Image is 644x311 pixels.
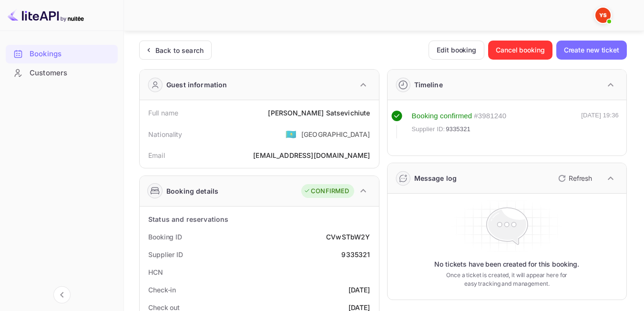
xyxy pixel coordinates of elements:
div: Bookings [30,49,113,60]
a: Bookings [6,45,118,62]
span: United States [286,125,296,143]
div: Timeline [414,80,443,90]
div: Email [148,150,165,160]
div: [DATE] 19:36 [581,111,619,138]
div: Check-in [148,285,176,295]
div: Supplier ID [148,249,183,259]
p: Refresh [569,173,592,183]
div: Booking ID [148,232,182,242]
div: [DATE] [348,285,370,295]
div: Bookings [6,45,118,63]
div: Customers [30,68,113,79]
div: Full name [148,108,178,118]
div: Nationality [148,129,183,139]
img: LiteAPI logo [8,8,84,23]
button: Edit booking [429,41,484,60]
div: [GEOGRAPHIC_DATA] [301,129,370,139]
div: Guest information [166,80,227,90]
p: No tickets have been created for this booking. [434,259,579,269]
div: 9335321 [341,249,370,259]
span: Supplier ID: [412,124,445,134]
button: Collapse navigation [53,286,71,303]
div: Booking confirmed [412,111,472,122]
div: CONFIRMED [304,187,349,196]
p: Once a ticket is created, it will appear here for easy tracking and management. [443,271,571,288]
div: Message log [414,173,457,183]
button: Refresh [552,171,596,186]
button: Cancel booking [488,41,552,60]
div: Customers [6,64,118,83]
div: Status and reservations [148,214,228,224]
img: Yandex Support [595,8,611,23]
div: CVwSTbW2Y [326,232,370,242]
button: Create new ticket [556,41,627,60]
div: HCN [148,267,163,277]
div: [EMAIL_ADDRESS][DOMAIN_NAME] [253,150,370,160]
a: Customers [6,64,118,82]
div: [PERSON_NAME] Satsevichiute [268,108,370,118]
div: # 3981240 [474,111,506,122]
div: Booking details [166,186,218,196]
span: 9335321 [446,124,470,134]
div: Back to search [155,45,204,55]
